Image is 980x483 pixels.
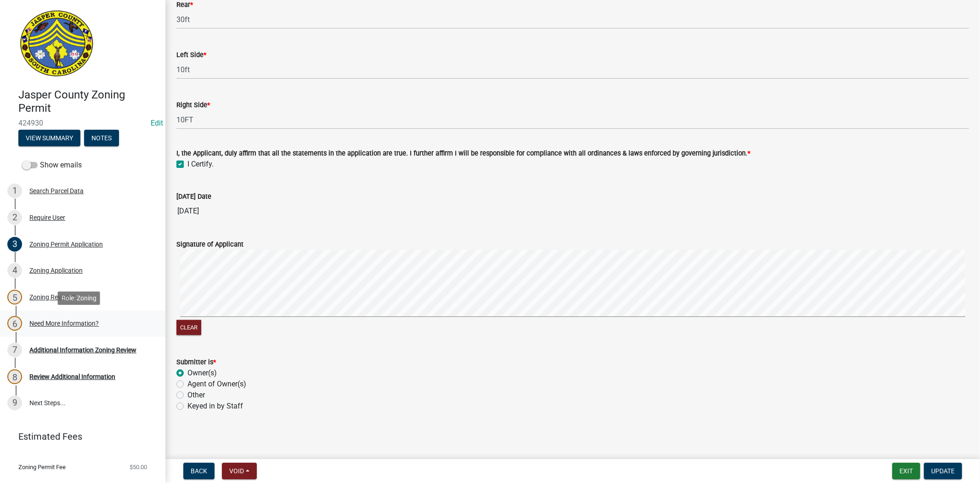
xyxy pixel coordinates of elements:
[7,210,22,225] div: 2
[183,463,215,479] button: Back
[29,267,83,274] div: Zoning Application
[58,291,100,305] div: Role: Zoning
[7,343,22,357] div: 7
[924,463,962,479] button: Update
[187,379,246,390] label: Agent of Owner(s)
[18,10,95,79] img: Jasper County, South Carolina
[176,241,244,248] label: Signature of Applicant
[18,119,147,127] span: 424930
[7,184,22,198] div: 1
[7,316,22,331] div: 6
[18,464,66,470] span: Zoning Permit Fee
[176,359,216,366] label: Submitter is
[187,159,214,170] label: I Certify.
[176,102,210,109] label: Right Side
[7,369,22,384] div: 8
[191,467,207,475] span: Back
[18,130,80,146] button: View Summary
[151,119,163,127] wm-modal-confirm: Edit Application Number
[84,135,119,142] wm-modal-confirm: Notes
[18,88,158,115] h4: Jasper County Zoning Permit
[7,427,151,446] a: Estimated Fees
[29,320,99,327] div: Need More Information?
[229,467,244,475] span: Void
[29,241,103,247] div: Zoning Permit Application
[222,463,257,479] button: Void
[176,194,211,200] label: [DATE] Date
[187,390,205,401] label: Other
[176,2,193,8] label: Rear
[130,464,147,470] span: $50.00
[22,160,82,171] label: Show emails
[7,396,22,410] div: 9
[29,294,76,300] div: Zoning Review 1
[29,347,136,353] div: Additional Information Zoning Review
[151,119,163,127] a: Edit
[84,130,119,146] button: Notes
[7,237,22,252] div: 3
[18,135,80,142] wm-modal-confirm: Summary
[29,188,84,194] div: Search Parcel Data
[187,401,243,412] label: Keyed in by Staff
[892,463,920,479] button: Exit
[29,374,115,380] div: Review Additional Information
[931,467,955,475] span: Update
[176,150,750,157] label: I, the Applicant, duly affirm that all the statements in the application are true. I further affi...
[176,320,201,335] button: Clear
[7,290,22,305] div: 5
[29,214,65,221] div: Require User
[176,52,206,58] label: Left Side
[187,368,217,379] label: Owner(s)
[7,263,22,278] div: 4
